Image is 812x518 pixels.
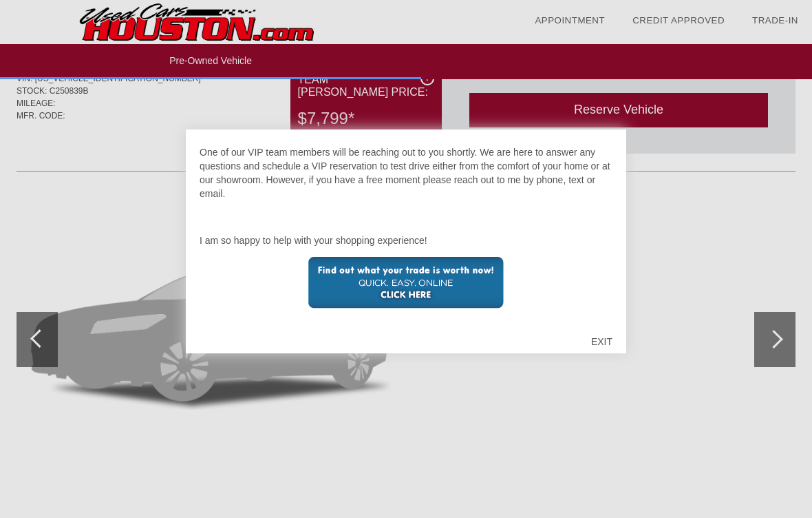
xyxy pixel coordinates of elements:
div: EXIT [577,321,626,362]
a: Credit Approved [632,15,725,25]
a: Trade-In [752,15,798,25]
p: One of our VIP team members will be reaching out to you shortly. We are here to answer any questi... [200,145,612,200]
p: I am so happy to help with your shopping experience! [200,234,612,247]
a: Appointment [535,15,605,25]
